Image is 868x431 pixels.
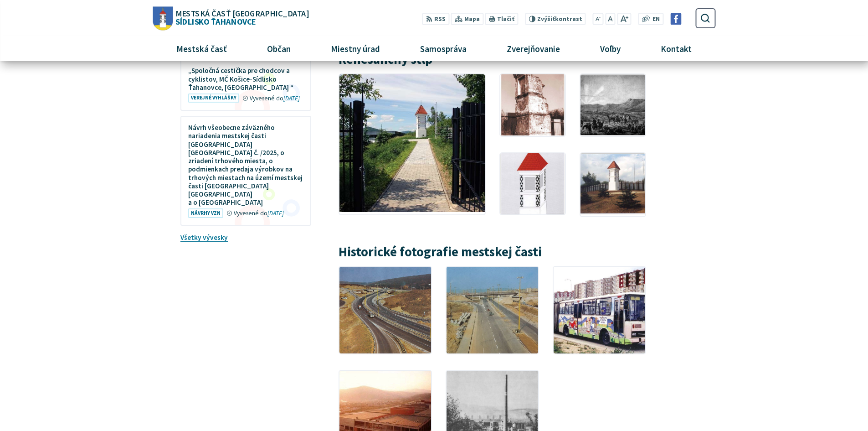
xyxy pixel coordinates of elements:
h3: Historické fotografie mestskej časti [339,245,646,259]
a: Otvoriť obrázok v popupe. [554,267,645,354]
img: Renesančný stĺp 4 [500,153,565,215]
span: Samospráva [416,36,470,61]
a: Zverejňovanie [490,36,577,61]
button: Zväčšiť veľkosť písma [617,13,631,25]
h3: Renesančný stĺp [339,52,646,67]
span: Zvýšiť [537,15,555,23]
span: Sídlisko Ťahanovce [173,9,308,26]
a: Otvoriť obrázok v popupe. [580,74,645,136]
span: RSS [434,15,446,24]
span: Mestská časť [GEOGRAPHIC_DATA] [175,9,308,17]
a: Voľby [584,36,637,61]
img: Renesančný stĺp 1 [339,74,484,212]
span: kontrast [537,16,582,23]
img: Historické fotografie mestskej časti 1 [339,267,431,354]
span: Mestská časť [173,36,230,61]
a: Otvoriť obrázok v popupe. [447,267,538,354]
span: Kontakt [657,36,695,61]
button: Zmenšiť veľkosť písma [593,13,604,25]
span: Mapa [464,15,480,24]
a: Mapa [451,13,483,25]
a: Návrh všeobecne záväzného nariadenia mestskej časti [GEOGRAPHIC_DATA] [GEOGRAPHIC_DATA] č. /2025,... [181,117,310,225]
a: Miestny úrad [314,36,396,61]
a: EN [650,15,663,24]
span: Miestny úrad [327,36,383,61]
img: Historické fotografie mestskej časti 3 [554,267,645,354]
span: Voľby [597,36,624,61]
button: Nastaviť pôvodnú veľkosť písma [605,13,615,25]
a: Logo Sídlisko Ťahanovce, prejsť na domovskú stránku. [153,6,308,30]
span: EN [652,15,660,24]
a: Mestská časť [159,36,243,61]
img: Prejsť na Facebook stránku [670,13,682,25]
a: Všetky vývesky [180,233,228,242]
img: Renesančný stĺp 5 [580,153,645,215]
img: Renesančný stĺp 3 [580,74,645,136]
span: Občan [263,36,294,61]
a: „Spoločná cestička pre chodcov a cyklistov, MČ Košice-Sídlisko Ťahanovce, [GEOGRAPHIC_DATA] “ Ver... [181,60,310,109]
a: Kontakt [644,36,709,61]
span: Tlačiť [497,16,514,23]
a: RSS [422,13,449,25]
a: Otvoriť obrázok v popupe. [339,74,484,212]
span: Zverejňovanie [503,36,564,61]
button: Zvýšiťkontrast [525,13,586,25]
a: Otvoriť obrázok v popupe. [339,267,431,354]
img: Historické fotografie mestskej časti 2 [447,267,538,354]
button: Tlačiť [485,13,518,25]
a: Otvoriť obrázok v popupe. [500,74,565,136]
img: Renesančný stĺp 2 [500,74,565,136]
a: Občan [250,36,307,61]
a: Otvoriť obrázok v popupe. [500,153,565,215]
a: Otvoriť obrázok v popupe. [580,153,645,215]
img: Prejsť na domovskú stránku [153,6,173,30]
a: Samospráva [404,36,483,61]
